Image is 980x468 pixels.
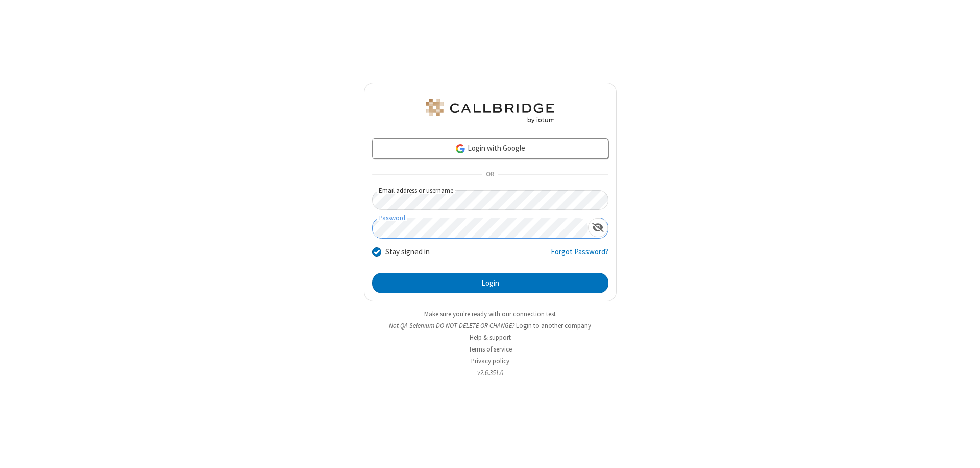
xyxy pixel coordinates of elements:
li: Not QA Selenium DO NOT DELETE OR CHANGE? [364,321,617,331]
a: Make sure you're ready with our connection test [424,310,556,318]
img: google-icon.png [455,143,466,154]
a: Privacy policy [471,357,509,365]
button: Login to another company [516,321,591,331]
a: Login with Google [372,138,608,159]
label: Stay signed in [385,246,430,258]
a: Terms of service [469,345,512,354]
img: QA Selenium DO NOT DELETE OR CHANGE [424,99,556,123]
input: Email address or username [372,190,608,210]
input: Password [373,218,588,238]
div: Show password [588,218,608,237]
button: Login [372,273,608,293]
a: Help & support [470,333,511,342]
a: Forgot Password? [551,246,608,266]
li: v2.6.351.0 [364,368,617,378]
span: OR [482,168,498,182]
